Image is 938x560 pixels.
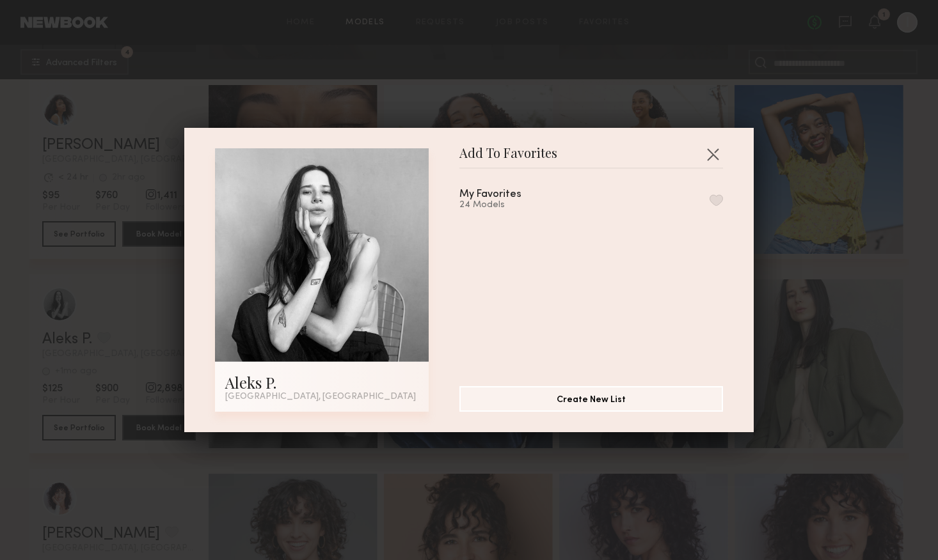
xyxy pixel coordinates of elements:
[459,189,521,200] div: My Favorites
[459,200,552,210] div: 24 Models
[225,372,418,393] div: Aleks P.
[225,393,418,401] div: [GEOGRAPHIC_DATA], [GEOGRAPHIC_DATA]
[459,386,723,412] button: Create New List
[459,148,557,167] span: Add To Favorites
[703,144,723,164] button: Close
